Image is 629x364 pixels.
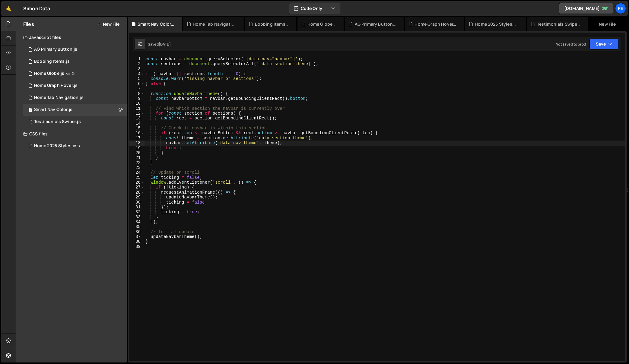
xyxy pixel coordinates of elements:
[193,21,237,27] div: Home Tab Navigation.js
[129,224,145,229] div: 35
[23,21,34,27] h2: Files
[129,96,145,101] div: 9
[23,80,127,92] div: 16753/45758.js
[16,31,127,43] div: Javascript files
[28,108,32,113] span: 1
[129,62,145,66] div: 2
[589,39,619,49] button: Save
[23,5,50,12] div: Simon Data
[615,3,626,14] a: Pe
[16,128,127,140] div: CSS files
[129,229,145,234] div: 36
[129,155,145,160] div: 21
[415,21,457,27] div: Home Graph Hover.js
[23,43,127,55] div: 16753/45990.js
[537,21,581,27] div: Testimonials Swiper.js
[129,86,145,91] div: 7
[129,220,145,224] div: 34
[129,121,145,126] div: 14
[129,175,145,180] div: 25
[556,42,586,47] div: Not saved to prod
[129,170,145,175] div: 24
[255,21,289,27] div: Bobbing Items.js
[23,140,127,152] div: 16753/45793.css
[34,59,70,64] div: Bobbing Items.js
[129,195,145,200] div: 29
[34,83,78,88] div: Home Graph Hover.js
[34,95,84,100] div: Home Tab Navigation.js
[159,42,171,47] div: [DATE]
[475,21,519,27] div: Home 2025 Styles.css
[129,234,145,239] div: 37
[129,71,145,76] div: 4
[148,42,171,47] div: Saved
[129,146,145,150] div: 19
[129,200,145,205] div: 30
[129,126,145,131] div: 15
[129,91,145,96] div: 8
[307,21,337,27] div: Home Globe.js
[129,67,145,71] div: 3
[129,205,145,210] div: 31
[129,141,145,145] div: 18
[138,21,175,27] div: Smart Nav Color.js
[34,71,64,76] div: Home Globe.js
[355,21,397,27] div: AG Primary Button.js
[34,143,80,149] div: Home 2025 Styles.css
[23,68,127,80] div: 16753/46016.js
[129,185,145,190] div: 27
[23,104,127,116] div: Smart Nav Color.js
[559,3,613,14] a: [DOMAIN_NAME]
[129,101,145,106] div: 10
[593,21,618,27] div: New File
[129,165,145,170] div: 23
[129,116,145,121] div: 13
[129,111,145,116] div: 12
[34,47,77,52] div: AG Primary Button.js
[129,76,145,81] div: 5
[129,190,145,195] div: 28
[129,210,145,214] div: 32
[129,239,145,244] div: 38
[129,244,145,249] div: 39
[129,81,145,86] div: 6
[129,106,145,111] div: 11
[97,22,119,27] button: New File
[129,136,145,141] div: 17
[129,180,145,185] div: 26
[129,150,145,155] div: 20
[23,116,127,128] div: 16753/45792.js
[23,92,127,104] div: 16753/46062.js
[129,131,145,135] div: 16
[289,3,340,14] button: Code Only
[34,119,81,125] div: Testimonials Swiper.js
[129,215,145,220] div: 33
[1,1,16,16] a: 🤙
[23,55,127,68] div: 16753/46060.js
[34,107,72,112] div: Smart Nav Color.js
[129,160,145,165] div: 22
[129,57,145,62] div: 1
[72,71,75,76] span: 2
